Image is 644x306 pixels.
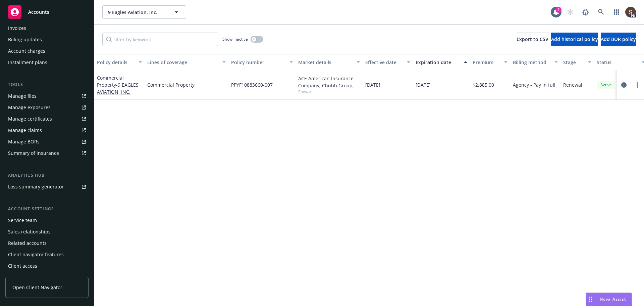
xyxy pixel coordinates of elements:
div: Status [597,59,638,66]
div: Billing updates [8,34,42,45]
a: circleInformation [620,81,628,89]
button: Stage [560,54,594,70]
div: Policy details [97,59,135,66]
div: Drag to move [586,293,594,306]
button: Effective date [363,54,413,70]
div: Loss summary generator [8,181,64,192]
div: Billing method [513,59,550,66]
span: [DATE] [365,81,380,88]
a: Billing updates [5,34,89,45]
div: Related accounts [8,238,47,249]
span: Open Client Navigator [12,284,62,291]
div: Installment plans [8,57,47,68]
span: - 9 EAGLES AVIATION, INC. [97,82,139,95]
div: Summary of insurance [8,148,59,159]
button: Add historical policy [551,33,598,46]
a: Manage certificates [5,114,89,124]
span: Export to CSV [517,36,548,42]
button: 9 Eagles Aviation, Inc. [102,5,186,19]
a: Switch app [610,5,623,19]
a: Related accounts [5,238,89,249]
a: Invoices [5,23,89,34]
div: Manage files [8,91,37,101]
input: Filter by keyword... [102,33,218,46]
div: Client navigator features [8,249,64,260]
span: Show all [298,89,360,95]
div: Sales relationships [8,226,51,237]
div: Stage [563,59,584,66]
span: Show inactive [222,36,248,42]
a: Client navigator features [5,249,89,260]
span: PPYF10883660-007 [231,81,273,88]
div: Effective date [365,59,403,66]
div: Invoices [8,23,26,34]
span: [DATE] [416,81,431,88]
a: Loss summary generator [5,181,89,192]
span: Renewal [563,81,582,88]
button: Export to CSV [517,33,548,46]
span: $2,885.00 [473,81,494,88]
a: Installment plans [5,57,89,68]
span: Active [599,82,613,88]
span: Agency - Pay in full [513,81,555,88]
div: ACE American Insurance Company, Chubb Group, The ABC Program, CRC Group [298,75,360,89]
button: Billing method [510,54,560,70]
button: Policy number [228,54,296,70]
a: Account charges [5,46,89,56]
a: more [633,81,641,89]
span: Nova Assist [600,296,626,302]
button: Lines of coverage [145,54,228,70]
a: Start snowing [563,5,577,19]
div: Tools [5,81,89,88]
a: Manage files [5,91,89,101]
a: Commercial Property [147,81,226,88]
div: Lines of coverage [147,59,218,66]
a: Accounts [5,3,89,21]
div: Account charges [8,46,45,56]
a: Client access [5,261,89,271]
a: Sales relationships [5,226,89,237]
div: 2 [555,7,561,13]
button: Nova Assist [586,293,632,306]
a: Service team [5,215,89,226]
span: Add BOR policy [601,36,636,42]
a: Summary of insurance [5,148,89,159]
a: Commercial Property [97,75,139,95]
span: Accounts [28,9,49,15]
span: Add historical policy [551,36,598,42]
a: Report a Bug [579,5,592,19]
button: Add BOR policy [601,33,636,46]
button: Expiration date [413,54,470,70]
div: Account settings [5,206,89,212]
div: Policy number [231,59,285,66]
a: Manage claims [5,125,89,136]
div: Manage BORs [8,136,40,147]
a: Manage exposures [5,102,89,113]
div: Analytics hub [5,172,89,179]
div: Client access [8,261,37,271]
div: Premium [473,59,500,66]
div: Market details [298,59,353,66]
button: Policy details [94,54,145,70]
div: Manage claims [8,125,42,136]
a: Manage BORs [5,136,89,147]
button: Market details [296,54,363,70]
div: Manage certificates [8,114,52,124]
button: Premium [470,54,510,70]
div: Service team [8,215,37,226]
div: Expiration date [416,59,460,66]
span: 9 Eagles Aviation, Inc. [108,9,166,16]
div: Manage exposures [8,102,51,113]
img: photo [625,7,636,17]
a: Search [594,5,608,19]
